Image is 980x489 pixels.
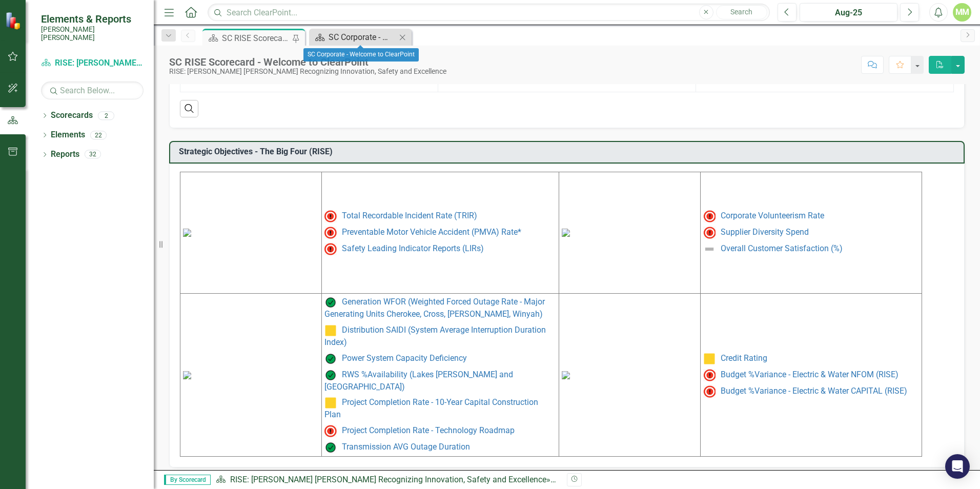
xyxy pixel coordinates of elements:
[803,7,894,19] div: Aug-25
[730,8,752,16] span: Search
[721,227,809,237] a: Supplier Diversity Spend
[303,48,419,62] div: SC Corporate - Welcome to ClearPoint
[51,129,85,141] a: Elements
[703,227,716,239] img: Below MIN Target
[90,131,107,139] div: 22
[51,149,79,160] a: Reports
[324,325,546,347] a: Distribution SAIDI (System Average Interruption Duration Index)
[721,370,899,379] a: Budget %Variance - Electric & Water NFOM (RISE)
[721,353,767,363] a: Credit Rating
[721,243,843,253] a: Overall Customer Satisfaction (%)
[342,425,515,435] a: Project Completion Rate - Technology Roadmap
[230,475,546,484] a: RISE: [PERSON_NAME] [PERSON_NAME] Recognizing Innovation, Safety and Excellence
[324,297,545,319] a: Generation WFOR (Weighted Forced Outage Rate - Major Generating Units Cherokee, Cross, [PERSON_NA...
[703,353,716,365] img: Caution
[85,150,101,159] div: 32
[703,385,716,398] img: Below MIN Target
[324,210,337,222] img: Above MAX Target
[164,475,211,485] span: By Scorecard
[41,13,144,25] span: Elements & Reports
[342,227,521,237] a: Preventable Motor Vehicle Accident (PMVA) Rate*
[342,442,470,452] a: Transmission AVG Outage Duration
[342,211,477,220] a: Total Recordable Incident Rate (TRIR)
[208,4,770,22] input: Search ClearPoint...
[324,243,337,255] img: Not Meeting Target
[800,3,897,22] button: Aug-25
[324,370,513,392] a: RWS %Availability (Lakes [PERSON_NAME] and [GEOGRAPHIC_DATA])
[41,25,144,42] small: [PERSON_NAME] [PERSON_NAME]
[183,371,191,379] img: mceclip2%20v4.png
[179,147,958,156] h3: Strategic Objectives - The Big Four (RISE)
[716,5,767,19] button: Search
[562,229,570,237] img: mceclip4%20v2.png
[342,353,467,363] a: Power System Capacity Deficiency
[41,57,144,69] a: RISE: [PERSON_NAME] [PERSON_NAME] Recognizing Innovation, Safety and Excellence
[329,31,396,44] div: SC Corporate - Welcome to ClearPoint
[562,371,570,379] img: mceclip3%20v4.png
[324,296,337,309] img: On Target
[945,454,970,479] div: Open Intercom Messenger
[324,369,337,381] img: On Target
[216,474,559,486] div: »
[703,243,716,255] img: Not Defined
[312,31,396,44] a: SC Corporate - Welcome to ClearPoint
[222,32,290,45] div: SC RISE Scorecard - Welcome to ClearPoint
[324,425,337,437] img: Not Meeting Target
[324,324,337,337] img: Caution
[5,12,23,30] img: ClearPoint Strategy
[324,353,337,365] img: On Target
[169,68,446,75] div: RISE: [PERSON_NAME] [PERSON_NAME] Recognizing Innovation, Safety and Excellence
[703,369,716,381] img: Above MAX Target
[953,3,971,22] button: MM
[721,211,824,220] a: Corporate Volunteerism Rate
[342,243,484,253] a: Safety Leading Indicator Reports (LIRs)
[324,441,337,454] img: On Target
[324,227,337,239] img: Not Meeting Target
[98,111,114,120] div: 2
[703,210,716,222] img: Below MIN Target
[41,81,144,99] input: Search Below...
[721,386,907,396] a: Budget %Variance - Electric & Water CAPITAL (RISE)
[51,110,93,121] a: Scorecards
[183,229,191,237] img: mceclip0%20v11.png
[169,56,446,68] div: SC RISE Scorecard - Welcome to ClearPoint
[324,398,538,420] a: Project Completion Rate - 10-Year Capital Construction Plan
[324,397,337,409] img: Caution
